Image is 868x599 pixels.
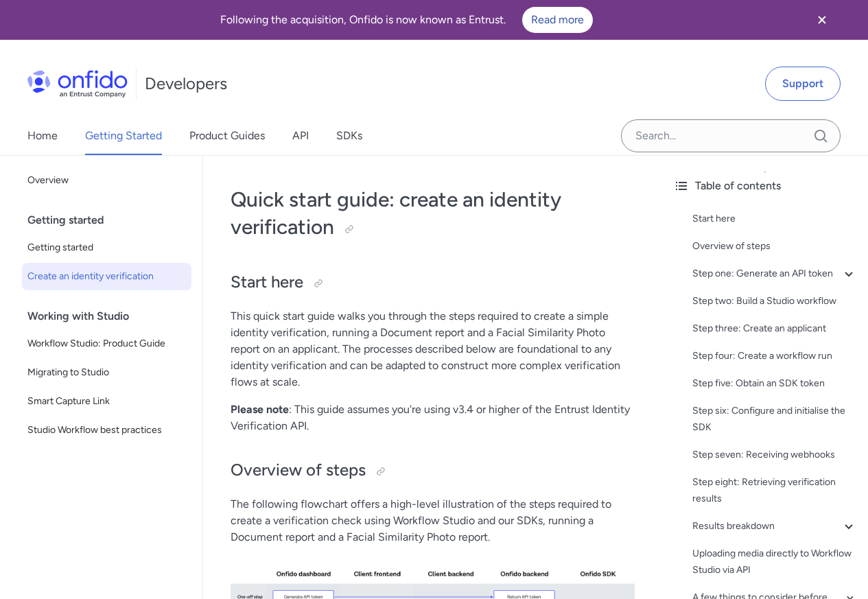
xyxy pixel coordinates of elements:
h2: Overview of steps [231,459,635,482]
a: Migrating to Studio [22,359,191,386]
a: Home [27,117,58,155]
a: Results breakdown [692,518,857,535]
a: Step one: Generate an API token [692,266,857,282]
span: Getting started [27,239,186,256]
a: Step eight: Retrieving verification results [692,474,857,507]
a: Create an identity verification [22,263,191,290]
a: Getting Started [85,117,162,155]
h1: Quick start guide: create an identity verification [231,186,635,241]
div: Following the acquisition, Onfido is now known as Entrust. [16,7,797,33]
p: The following flowchart offers a high-level illustration of the steps required to create a verifi... [231,496,635,545]
a: Smart Capture Link [22,388,191,415]
span: Overview [27,172,186,189]
p: This quick start guide walks you through the steps required to create a simple identity verificat... [231,308,635,390]
input: Onfido search input field [621,119,841,152]
h1: Developers [145,73,227,95]
a: Studio Workflow best practices [22,416,191,444]
a: Step four: Create a workflow run [692,348,857,364]
a: Step six: Configure and initialise the SDK [692,403,857,436]
a: Overview [22,167,191,194]
h2: Start here [231,271,635,294]
a: Step seven: Receiving webhooks [692,447,857,463]
a: Product Guides [189,117,265,155]
a: Getting started [22,234,191,261]
a: Step two: Build a Studio workflow [692,293,857,309]
div: Table of contents [673,178,857,194]
a: API [292,117,309,155]
div: Getting started [27,207,197,234]
a: Overview of steps [692,238,857,255]
button: Close banner [797,3,847,37]
a: Support [765,67,841,101]
span: Workflow Studio: Product Guide [27,336,186,352]
a: Uploading media directly to Workflow Studio via API [692,545,857,578]
div: Working with Studio [27,303,197,330]
span: Studio Workflow best practices [27,422,186,438]
span: Migrating to Studio [27,364,186,381]
span: Create an identity verification [27,268,186,285]
svg: Close banner [814,12,830,28]
a: Workflow Studio: Product Guide [22,330,191,357]
a: Step five: Obtain an SDK token [692,375,857,392]
img: Onfido Logo [27,70,128,97]
strong: Please note [231,403,289,416]
p: : This guide assumes you're using v3.4 or higher of the Entrust Identity Verification API. [231,401,635,434]
a: Read more [522,7,593,33]
a: Step three: Create an applicant [692,320,857,337]
span: Smart Capture Link [27,393,186,410]
a: SDKs [336,117,362,155]
a: Start here [692,211,857,227]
